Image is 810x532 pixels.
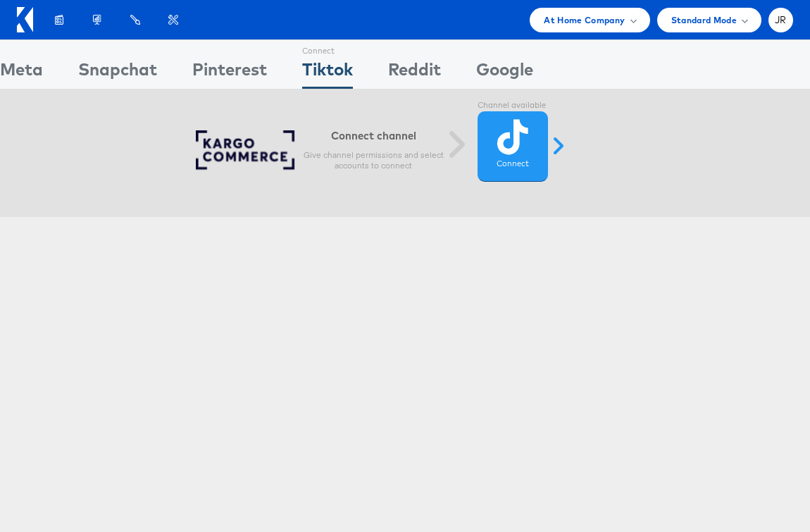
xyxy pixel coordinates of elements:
a: Connect [478,111,548,182]
div: Connect [302,40,353,57]
div: Snapchat [78,57,157,89]
div: Tiktok [302,57,353,89]
h6: Connect channel [303,129,444,142]
span: At Home Company [544,13,625,27]
div: Reddit [388,57,441,89]
div: Google [476,57,533,89]
label: Channel available [478,100,548,111]
div: Pinterest [192,57,267,89]
span: Standard Mode [671,13,737,27]
p: Give channel permissions and select accounts to connect [303,149,444,172]
span: JR [775,16,787,25]
label: Connect [497,159,529,170]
